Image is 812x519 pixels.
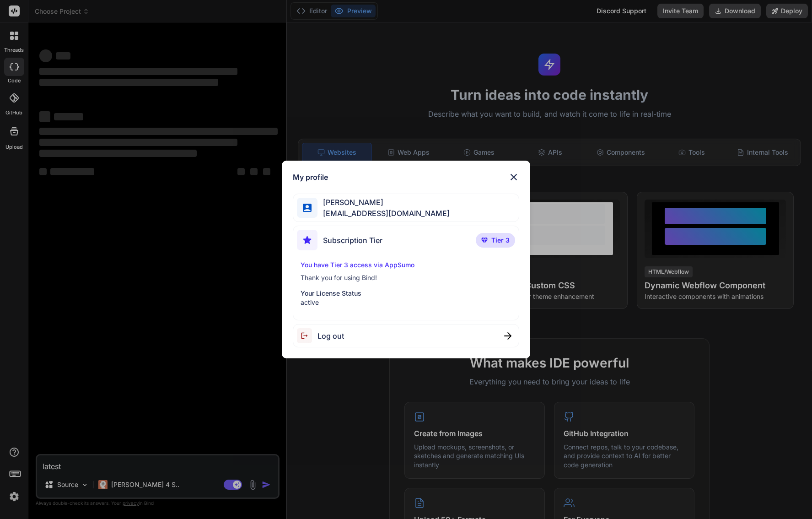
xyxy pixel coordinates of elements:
[317,330,344,341] span: Log out
[293,172,328,183] h1: My profile
[317,208,450,219] span: [EMAIL_ADDRESS][DOMAIN_NAME]
[301,260,511,270] p: You have Tier 3 access via AppSumo
[301,289,511,298] p: Your License Status
[481,238,488,243] img: premium
[303,204,312,212] img: profile
[323,235,382,246] span: Subscription Tier
[301,273,511,282] p: Thank you for using Bind!
[504,332,511,340] img: close
[508,172,519,183] img: close
[491,236,510,245] span: Tier 3
[297,230,317,250] img: subscription
[301,298,511,307] p: active
[317,197,450,208] span: [PERSON_NAME]
[297,328,317,343] img: logout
